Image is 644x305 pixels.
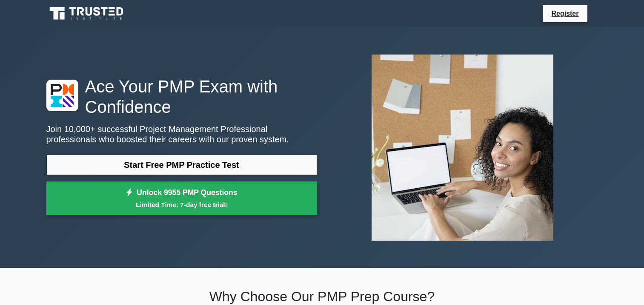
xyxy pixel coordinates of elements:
[46,288,598,305] h2: Why Choose Our PMP Prep Course?
[546,8,584,19] a: Register
[57,200,306,210] small: Limited Time: 7-day free trial!
[46,155,317,175] a: Start Free PMP Practice Test
[46,181,317,216] a: Unlock 9955 PMP QuestionsLimited Time: 7-day free trial!
[46,124,317,144] p: Join 10,000+ successful Project Management Professional professionals who boosted their careers w...
[46,76,317,117] h1: Ace Your PMP Exam with Confidence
